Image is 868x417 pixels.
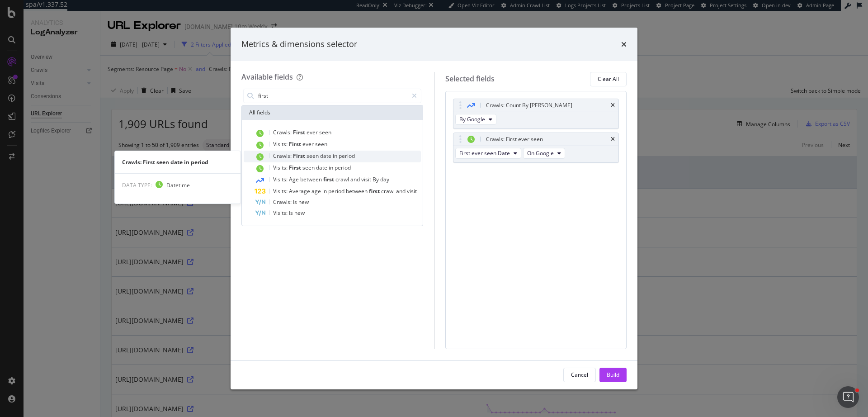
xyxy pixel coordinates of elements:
[320,152,333,160] span: date
[445,74,495,84] div: Selected fields
[455,148,521,159] button: First ever seen Date
[273,175,289,183] span: Visits:
[590,72,627,86] button: Clear All
[293,198,298,206] span: Is
[257,89,408,103] input: Search by field name
[323,175,335,183] span: first
[373,175,380,183] span: By
[335,164,351,171] span: period
[302,140,315,148] span: ever
[621,38,627,50] div: times
[607,371,619,379] div: Build
[335,175,350,183] span: crawl
[329,164,335,171] span: in
[289,140,302,148] span: First
[289,175,300,183] span: Age
[369,187,381,195] span: first
[350,175,361,183] span: and
[273,164,289,171] span: Visits:
[273,187,289,195] span: Visits:
[294,209,305,217] span: new
[241,72,293,82] div: Available fields
[273,128,293,136] span: Crawls:
[459,115,485,123] span: By Google
[273,209,289,217] span: Visits:
[307,152,320,160] span: seen
[307,128,319,136] span: ever
[407,187,417,195] span: visit
[381,187,396,195] span: crawl
[241,38,357,50] div: Metrics & dimensions selector
[231,28,637,389] div: modal
[115,158,241,166] div: Crawls: First seen date in period
[289,187,311,195] span: Average
[361,175,373,183] span: visit
[837,386,859,408] iframe: Intercom live chat
[293,128,307,136] span: First
[563,368,596,382] button: Cancel
[328,187,346,195] span: period
[571,371,588,379] div: Cancel
[273,140,289,148] span: Visits:
[319,128,331,136] span: seen
[523,148,565,159] button: On Google
[273,152,293,160] span: Crawls:
[289,209,294,217] span: Is
[333,152,339,160] span: in
[242,105,423,120] div: All fields
[455,114,496,125] button: By Google
[302,164,316,171] span: seen
[300,175,323,183] span: between
[453,133,619,163] div: Crawls: First ever seentimesFirst ever seen DateOn Google
[380,175,389,183] span: day
[453,99,619,129] div: Crawls: Count By [PERSON_NAME]timesBy Google
[289,164,302,171] span: First
[486,135,543,144] div: Crawls: First ever seen
[293,152,307,160] span: First
[315,140,327,148] span: seen
[599,368,627,382] button: Build
[339,152,355,160] span: period
[527,149,554,157] span: On Google
[598,75,619,83] div: Clear All
[273,198,293,206] span: Crawls:
[611,137,615,142] div: times
[322,187,328,195] span: in
[298,198,309,206] span: new
[486,101,572,110] div: Crawls: Count By [PERSON_NAME]
[396,187,407,195] span: and
[316,164,329,171] span: date
[346,187,369,195] span: between
[611,103,615,108] div: times
[459,149,510,157] span: First ever seen Date
[311,187,322,195] span: age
